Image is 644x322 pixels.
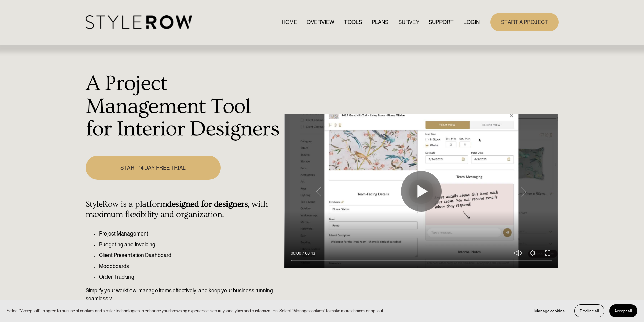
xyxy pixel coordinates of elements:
[99,230,281,238] p: Project Management
[307,18,334,27] a: OVERVIEW
[429,18,454,27] a: folder dropdown
[401,171,442,212] button: Play
[7,307,384,314] p: Select “Accept all” to agree to our use of cookies and similar technologies to enhance your brows...
[86,199,281,220] h4: StyleRow is a platform , with maximum flexibility and organization.
[99,262,281,270] p: Moodboards
[282,18,297,27] a: HOME
[429,18,454,26] span: SUPPORT
[86,156,221,180] a: START 14 DAY FREE TRIAL
[99,251,281,259] p: Client Presentation Dashboard
[86,15,192,29] img: StyleRow
[99,273,281,281] p: Order Tracking
[580,308,599,313] span: Decline all
[167,199,248,209] strong: designed for designers
[303,250,317,257] div: Duration
[344,18,362,27] a: TOOLS
[463,18,480,27] a: LOGIN
[609,304,637,317] button: Accept all
[291,258,552,263] input: Seek
[86,72,281,141] h1: A Project Management Tool for Interior Designers
[529,304,570,317] button: Manage cookies
[574,304,604,317] button: Decline all
[398,18,419,27] a: SURVEY
[490,13,559,31] a: START A PROJECT
[291,250,303,257] div: Current time
[99,241,281,249] p: Budgeting and Invoicing
[372,18,388,27] a: PLANS
[534,308,565,313] span: Manage cookies
[614,308,632,313] span: Accept all
[86,287,281,303] p: Simplify your workflow, manage items effectively, and keep your business running seamlessly.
